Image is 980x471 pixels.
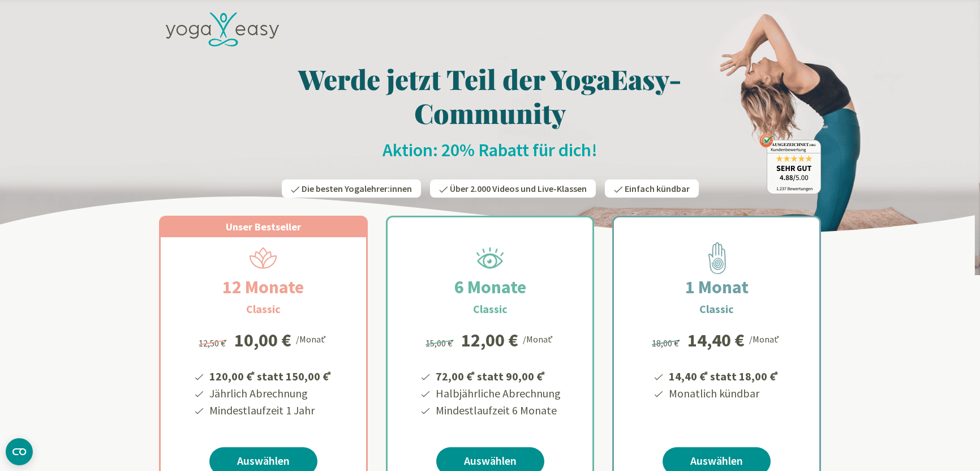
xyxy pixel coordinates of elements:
[699,301,734,318] h3: Classic
[473,301,508,318] h3: Classic
[234,331,291,349] div: 10,00 €
[749,331,781,346] div: /Monat
[6,438,33,465] button: CMP-Widget öffnen
[667,366,780,385] li: 14,40 € statt 18,00 €
[652,337,682,349] span: 18,00 €
[434,385,561,402] li: Halbjährliche Abrechnung
[159,62,821,130] h1: Werde jetzt Teil der YogaEasy-Community
[434,366,561,385] li: 72,00 € statt 90,00 €
[523,331,555,346] div: /Monat
[199,337,229,349] span: 12,50 €
[246,301,281,318] h3: Classic
[208,402,333,419] li: Mindestlaufzeit 1 Jahr
[658,273,776,301] h2: 1 Monat
[427,273,553,301] h2: 6 Monate
[687,331,745,349] div: 14,40 €
[208,385,333,402] li: Jährlich Abrechnung
[195,273,331,301] h2: 12 Monate
[159,139,821,161] h2: Aktion: 20% Rabatt für dich!
[226,220,301,233] span: Unser Bestseller
[425,337,455,349] span: 15,00 €
[461,331,518,349] div: 12,00 €
[450,183,587,194] span: Über 2.000 Videos und Live-Klassen
[625,183,690,194] span: Einfach kündbar
[667,385,780,402] li: Monatlich kündbar
[302,183,412,194] span: Die besten Yogalehrer:innen
[434,402,561,419] li: Mindestlaufzeit 6 Monate
[296,331,328,346] div: /Monat
[208,366,333,385] li: 120,00 € statt 150,00 €
[759,134,821,194] img: ausgezeichnet_badge.png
